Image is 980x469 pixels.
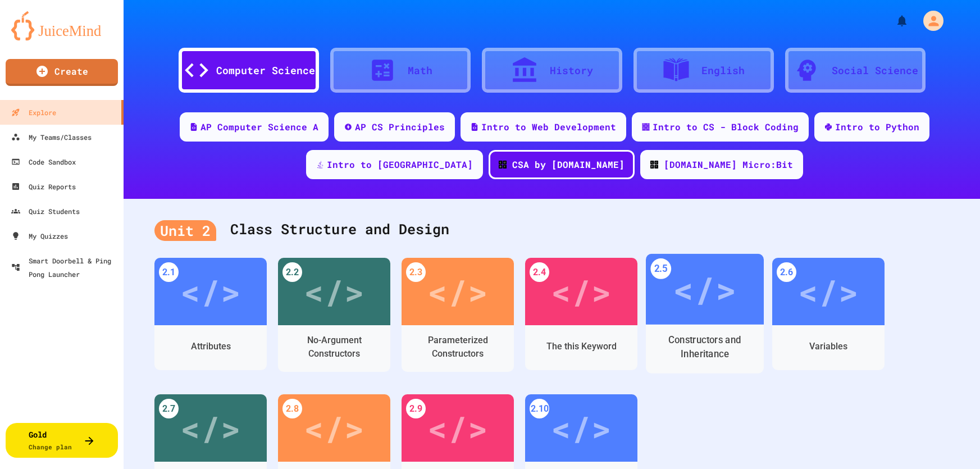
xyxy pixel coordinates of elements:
[408,63,432,78] div: Math
[154,207,949,252] div: Class Structure and Design
[835,120,919,134] div: Intro to Python
[499,161,507,169] img: CODE_logo_RGB.png
[933,424,969,458] iframe: chat widget
[427,266,488,317] div: </>
[159,399,179,418] div: 2.7
[327,158,473,171] div: Intro to [GEOGRAPHIC_DATA]
[11,155,76,169] div: Code Sandbox
[304,403,364,453] div: </>
[180,403,241,453] div: </>
[809,340,847,353] div: Variables
[304,266,364,317] div: </>
[650,161,658,169] img: CODE_logo_RGB.png
[11,11,112,40] img: logo-orange.svg
[546,340,617,353] div: The this Keyword
[6,59,118,86] a: Create
[551,266,612,317] div: </>
[216,63,315,78] div: Computer Science
[286,334,382,361] div: No-Argument Constructors
[427,403,488,453] div: </>
[6,423,118,458] button: GoldChange plan
[550,63,593,78] div: History
[832,63,918,78] div: Social Science
[777,262,796,282] div: 2.6
[282,399,302,418] div: 2.8
[11,254,119,281] div: Smart Doorbell & Ping Pong Launcher
[406,399,426,418] div: 2.9
[11,106,56,119] div: Explore
[200,120,318,134] div: AP Computer Science A
[11,204,80,218] div: Quiz Students
[701,63,745,78] div: English
[911,8,946,34] div: My Account
[406,262,426,282] div: 2.3
[512,158,625,171] div: CSA by [DOMAIN_NAME]
[551,403,612,453] div: </>
[11,130,92,144] div: My Teams/Classes
[29,429,72,452] div: Gold
[159,262,179,282] div: 2.1
[653,120,799,134] div: Intro to CS - Block Coding
[798,266,859,317] div: </>
[154,220,216,242] div: Unit 2
[530,399,549,418] div: 2.10
[481,120,616,134] div: Intro to Web Development
[887,375,969,423] iframe: chat widget
[664,158,793,171] div: [DOMAIN_NAME] Micro:Bit
[650,258,671,279] div: 2.5
[282,262,302,282] div: 2.2
[180,266,241,317] div: </>
[410,334,505,361] div: Parameterized Constructors
[355,120,445,134] div: AP CS Principles
[11,229,68,243] div: My Quizzes
[530,262,549,282] div: 2.4
[874,11,911,30] div: My Notifications
[673,263,736,316] div: </>
[191,340,231,353] div: Attributes
[29,443,72,451] span: Change plan
[11,180,76,193] div: Quiz Reports
[655,334,755,362] div: Constructors and Inheritance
